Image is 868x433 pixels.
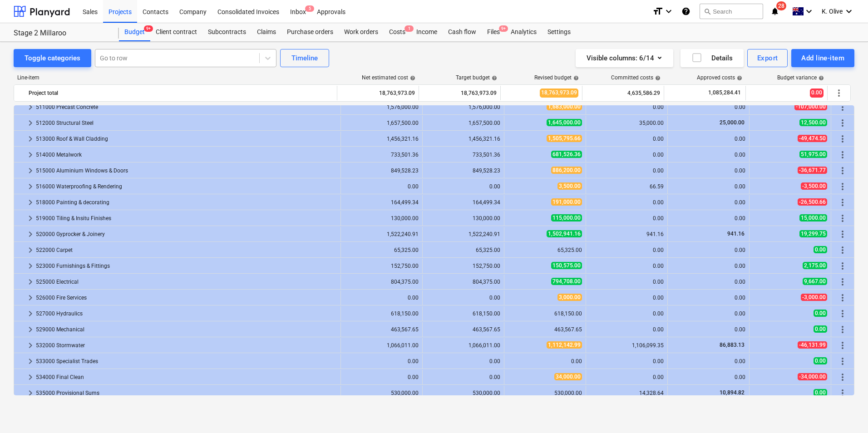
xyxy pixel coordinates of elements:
div: 512000 Structural Steel [36,116,337,130]
a: Client contract [150,23,202,41]
span: More actions [837,245,848,256]
div: 0.00 [590,279,664,285]
span: More actions [837,356,848,367]
div: Stage 2 Millaroo [14,29,108,38]
div: 463,567.65 [508,326,582,333]
span: 794,708.00 [551,278,582,285]
div: 0.00 [671,279,745,285]
span: 3,500.00 [557,182,582,190]
div: 0.00 [590,136,664,142]
div: 1,522,240.91 [426,231,500,237]
div: 0.00 [345,295,419,301]
div: Export [757,52,778,64]
div: 0.00 [345,374,419,380]
div: 804,375.00 [426,279,500,285]
span: 115,000.00 [551,214,582,221]
div: 0.00 [590,152,664,158]
div: Cash flow [443,23,482,41]
span: More actions [833,88,844,98]
a: Costs1 [384,23,411,41]
div: Costs [384,23,411,41]
div: Budget [119,23,150,41]
div: 0.00 [671,295,745,301]
div: 0.00 [345,183,419,190]
span: keyboard_arrow_right [25,133,36,144]
div: 0.00 [671,152,745,158]
div: Settings [542,23,576,41]
i: Knowledge base [681,6,690,17]
div: 0.00 [671,104,745,110]
div: 164,499.34 [426,199,500,206]
div: 0.00 [671,326,745,333]
span: keyboard_arrow_right [25,229,36,240]
div: 535000 Provisional Sums [36,386,337,400]
span: 51,975.00 [799,151,827,158]
div: 0.00 [426,183,500,190]
div: 463,567.65 [426,326,500,333]
span: help [490,75,497,81]
span: 19,299.75 [799,230,827,237]
span: 9+ [499,25,508,32]
div: 533000 Specialist Trades [36,354,337,369]
button: Visible columns:6/14 [576,49,673,67]
span: 18,763,973.09 [540,89,578,97]
div: 164,499.34 [345,199,419,206]
div: 534000 Final Clean [36,370,337,384]
div: 463,567.65 [345,326,419,333]
span: keyboard_arrow_right [25,181,36,192]
span: -49,474.50 [798,135,827,142]
span: -3,000.00 [801,294,827,301]
span: 0.00 [814,389,827,396]
div: 511000 Precast Concrete [36,100,337,114]
span: 0.00 [814,310,827,317]
div: 0.00 [671,199,745,206]
div: 18,763,973.09 [341,86,415,100]
div: 733,501.36 [426,152,500,158]
div: Files [482,23,505,41]
span: 1,645,000.00 [547,119,582,126]
span: More actions [837,165,848,176]
div: 18,763,973.09 [423,86,497,100]
span: search [704,8,711,15]
span: 9+ [144,25,153,32]
div: 35,000.00 [590,120,664,126]
span: More actions [837,276,848,287]
span: 941.16 [726,231,745,237]
span: More actions [837,181,848,192]
div: 618,150.00 [426,310,500,317]
div: 0.00 [590,310,664,317]
div: 520000 Gyprocker & Joinery [36,227,337,241]
div: Committed costs [611,74,661,81]
button: Export [747,49,788,67]
div: 0.00 [426,374,500,380]
span: keyboard_arrow_right [25,213,36,224]
a: Budget9+ [119,23,150,41]
div: Approved costs [697,74,742,81]
div: 525000 Electrical [36,275,337,289]
div: 0.00 [345,358,419,364]
div: 0.00 [590,374,664,380]
div: 522000 Carpet [36,243,337,257]
div: 530,000.00 [345,390,419,396]
a: Subcontracts [202,23,252,41]
a: Files9+ [482,23,505,41]
div: 618,150.00 [508,310,582,317]
span: keyboard_arrow_right [25,308,36,319]
div: 527000 Hydraulics [36,306,337,321]
span: 9,667.00 [803,278,827,285]
div: 515000 Aluminium Windows & Doors [36,163,337,178]
div: 66.59 [590,183,664,190]
span: -34,000.00 [798,373,827,380]
span: keyboard_arrow_right [25,372,36,383]
span: keyboard_arrow_right [25,118,36,128]
div: Toggle categories [25,52,80,64]
span: More actions [837,149,848,160]
div: 849,528.23 [426,167,500,174]
div: 1,456,321.16 [426,136,500,142]
button: Search [700,4,763,19]
div: 152,750.00 [345,263,419,269]
span: More actions [837,118,848,128]
span: 25,000.00 [719,119,745,126]
span: 0.00 [814,246,827,253]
